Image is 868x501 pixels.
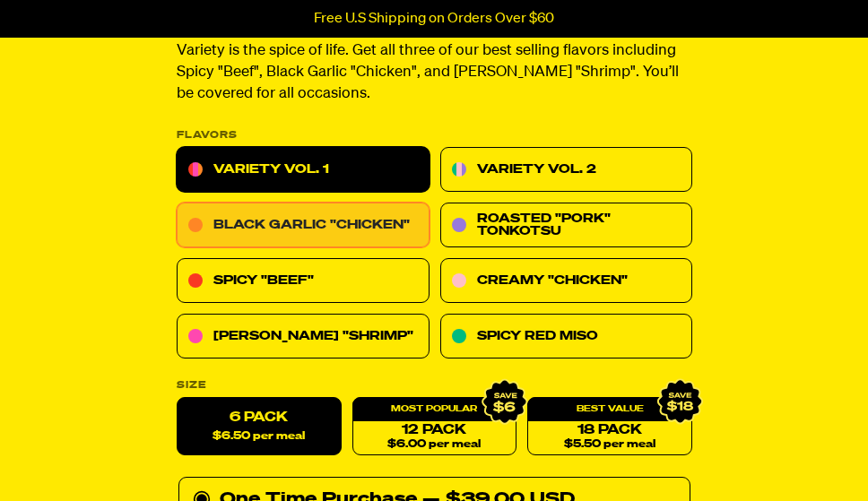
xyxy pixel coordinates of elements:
[177,381,692,391] label: Size
[387,439,481,451] span: $6.00 per meal
[352,398,516,456] a: 12 Pack$6.00 per meal
[439,259,692,304] a: Creamy "Chicken"
[177,131,692,141] p: Flavors
[439,315,692,359] a: Spicy Red Miso
[177,315,430,359] a: [PERSON_NAME] "Shrimp"
[314,11,554,27] p: Free U.S Shipping on Orders Over $60
[439,148,692,193] a: Variety Vol. 2
[177,41,692,106] p: Variety is the spice of life. Get all three of our best selling flavors including Spicy "Beef", B...
[527,398,692,456] a: 18 Pack$5.50 per meal
[177,203,430,248] a: Black Garlic "Chicken"
[213,431,305,443] span: $6.50 per meal
[177,398,342,456] label: 6 Pack
[177,259,430,304] a: Spicy "Beef"
[9,419,169,492] iframe: Marketing Popup
[439,203,692,248] a: Roasted "Pork" Tonkotsu
[564,439,655,451] span: $5.50 per meal
[177,148,430,193] a: Variety Vol. 1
